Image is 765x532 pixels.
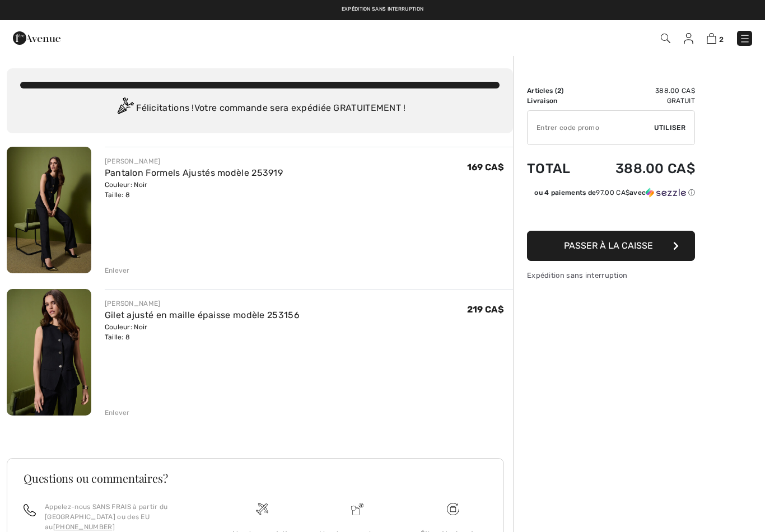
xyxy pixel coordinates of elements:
div: Expédition sans interruption [527,270,695,281]
a: 1ère Avenue [13,32,60,43]
span: 97.00 CA$ [596,189,629,197]
span: 2 [719,35,724,44]
img: Pantalon Formels Ajustés modèle 253919 [7,147,91,273]
td: Gratuit [586,96,695,106]
button: Passer à la caisse [527,231,695,261]
a: Pantalon Formels Ajustés modèle 253919 [105,167,283,178]
span: Passer à la caisse [564,240,653,251]
td: Total [527,150,586,188]
h3: Questions ou commentaires? [24,473,487,484]
div: Couleur: Noir Taille: 8 [105,180,283,200]
img: Menu [739,33,750,44]
img: Panier d'achat [707,33,716,44]
div: ou 4 paiements de97.00 CA$avecSezzle Cliquez pour en savoir plus sur Sezzle [527,188,695,202]
td: Articles ( ) [527,86,586,96]
img: Sezzle [646,188,686,198]
p: Appelez-nous SANS FRAIS à partir du [GEOGRAPHIC_DATA] ou des EU au [45,502,201,532]
span: Utiliser [654,123,685,133]
span: 2 [557,87,561,95]
div: [PERSON_NAME] [105,298,300,309]
span: 219 CA$ [467,304,504,315]
input: Code promo [528,111,654,144]
td: Livraison [527,96,586,106]
iframe: PayPal-paypal [527,202,695,227]
img: Gilet ajusté en maille épaisse modèle 253156 [7,289,91,416]
div: Couleur: Noir Taille: 8 [105,322,300,342]
img: Livraison gratuite dès 99$ [447,503,459,515]
img: call [24,504,36,516]
div: Enlever [105,265,130,276]
div: ou 4 paiements de avec [534,188,695,198]
div: Enlever [105,408,130,418]
a: 2 [707,31,724,45]
img: Livraison gratuite dès 99$ [256,503,268,515]
img: Congratulation2.svg [114,97,136,120]
a: Gilet ajusté en maille épaisse modèle 253156 [105,310,300,320]
img: Recherche [661,34,670,43]
span: 169 CA$ [467,162,504,172]
td: 388.00 CA$ [586,150,695,188]
a: [PHONE_NUMBER] [53,523,115,531]
td: 388.00 CA$ [586,86,695,96]
img: Mes infos [684,33,693,44]
img: 1ère Avenue [13,27,60,49]
div: Félicitations ! Votre commande sera expédiée GRATUITEMENT ! [20,97,500,120]
div: [PERSON_NAME] [105,156,283,166]
img: Livraison promise sans frais de dédouanement surprise&nbsp;! [351,503,363,515]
